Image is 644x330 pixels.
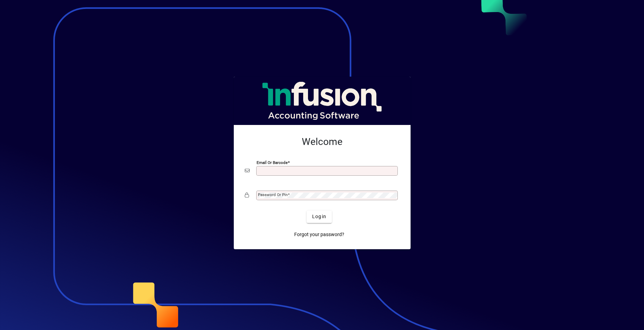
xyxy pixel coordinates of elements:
[245,136,400,148] h2: Welcome
[291,229,347,241] a: Forgot your password?
[294,231,344,238] span: Forgot your password?
[312,213,326,220] span: Login
[257,160,288,165] mat-label: Email or Barcode
[307,211,332,223] button: Login
[258,192,288,197] mat-label: Password or Pin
